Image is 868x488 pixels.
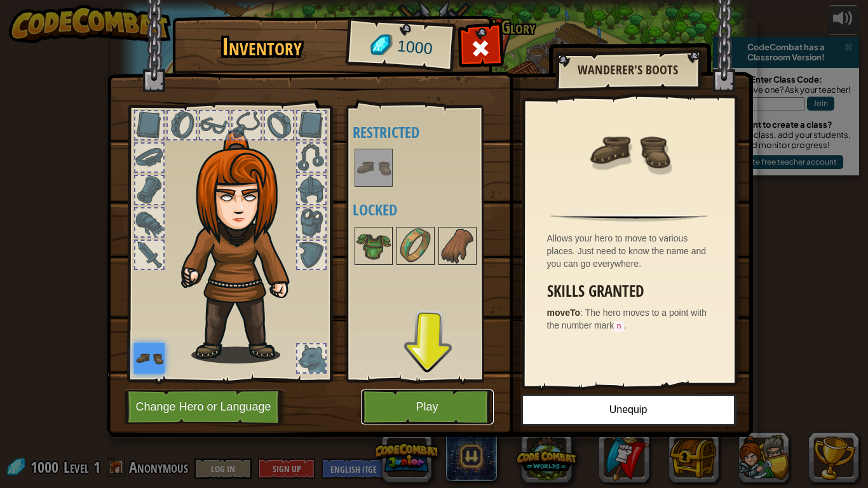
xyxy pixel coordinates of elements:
strong: moveTo [547,308,581,318]
img: portrait.png [440,228,475,264]
img: portrait.png [588,109,670,192]
img: portrait.png [398,228,433,264]
img: portrait.png [356,228,391,264]
img: hr.png [550,214,707,222]
h4: Restricted [353,124,503,140]
h3: Skills Granted [547,283,718,300]
span: 1000 [396,35,433,60]
button: Change Hero or Language [125,390,286,424]
img: portrait.png [134,343,165,374]
img: portrait.png [356,150,391,186]
h2: Wanderer's Boots [568,63,688,77]
img: hair_f2.png [175,130,312,363]
button: Unequip [521,394,736,426]
span: : [580,308,585,318]
span: The hero moves to a point with the number mark . [547,308,707,330]
h1: Inventory [181,34,343,60]
button: Play [361,390,494,424]
div: Allows your hero to move to various places. Just need to know the name and you can go everywhere. [547,232,718,270]
h4: Locked [353,201,503,218]
code: n [614,321,624,332]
